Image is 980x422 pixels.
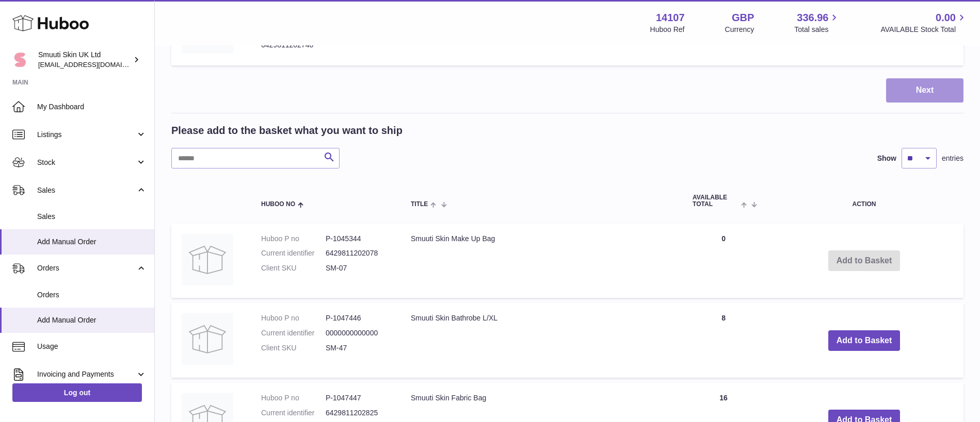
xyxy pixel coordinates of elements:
dd: 0000000000000 [326,328,390,338]
dt: Client SKU [261,343,326,353]
strong: GBP [732,11,754,25]
strong: 14107 [656,11,685,25]
label: Show [877,154,896,163]
span: Sales [37,185,136,195]
dd: 6429811202078 [326,248,390,258]
span: 0.00 [936,11,956,25]
td: Smuuti Skin Make Up Bag [400,224,682,298]
img: tomi@beautyko.fi [12,52,28,67]
dt: Current identifier [261,408,326,418]
img: Smuuti Skin Bathrobe L/XL [182,313,233,365]
th: Action [765,184,963,218]
dt: Current identifier [261,328,326,338]
span: Sales [37,212,147,222]
dt: Huboo P no [261,393,326,403]
span: Huboo no [261,201,295,208]
dd: P-1047447 [326,393,390,403]
span: Orders [37,290,147,300]
span: Usage [37,342,147,351]
span: entries [942,154,963,163]
span: Orders [37,263,136,273]
span: Add Manual Order [37,315,147,325]
dt: Current identifier [261,248,326,258]
dt: Huboo P no [261,234,326,244]
button: Next [886,78,963,103]
a: 0.00 AVAILABLE Stock Total [880,11,968,35]
span: Listings [37,130,136,140]
img: Smuuti Skin Make Up Bag [182,234,233,285]
span: Total sales [794,25,840,35]
dt: Huboo P no [261,313,326,323]
dt: Client SKU [261,263,326,273]
button: Add to Basket [828,330,901,351]
td: Smuuti Skin Bathrobe L/XL [400,303,682,378]
td: 0 [682,224,765,298]
dd: SM-07 [326,263,390,273]
dd: P-1045344 [326,234,390,244]
dd: 6429811202825 [326,408,390,418]
span: Stock [37,158,136,167]
span: Invoicing and Payments [37,369,136,379]
span: AVAILABLE Total [693,194,738,208]
span: Title [411,201,428,208]
h2: Please add to the basket what you want to ship [171,124,403,138]
dd: P-1047446 [326,313,390,323]
div: Currency [725,25,754,35]
td: 8 [682,303,765,378]
span: My Dashboard [37,102,147,112]
span: AVAILABLE Stock Total [880,25,968,35]
a: Log out [12,383,142,402]
dd: SM-47 [326,343,390,353]
div: Smuuti Skin UK Ltd [38,50,131,70]
span: 336.96 [797,11,828,25]
div: Huboo Ref [650,25,685,35]
span: Add Manual Order [37,237,147,247]
span: [EMAIL_ADDRESS][DOMAIN_NAME] [38,60,152,69]
a: 336.96 Total sales [794,11,840,35]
